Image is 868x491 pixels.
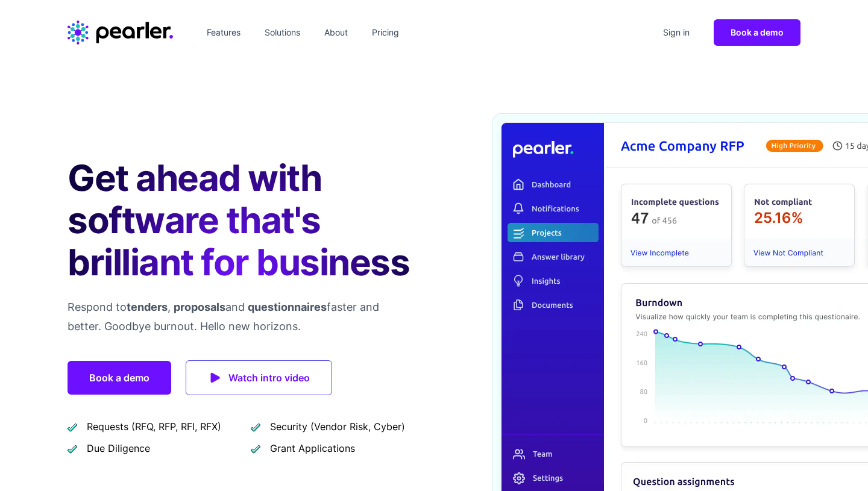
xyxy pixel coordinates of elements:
h1: Get ahead with software that's brilliant for business [68,157,415,283]
a: Book a demo [68,361,171,395]
span: Due Diligence [87,441,150,455]
span: tenders [127,301,168,313]
a: Sign in [658,23,694,42]
span: Requests (RFQ, RFP, RFI, RFX) [87,419,221,434]
a: Book a demo [714,19,800,46]
a: About [319,23,353,42]
img: checkmark [251,443,260,454]
span: questionnaires [248,301,327,313]
a: Features [202,23,245,42]
a: Watch intro video [186,360,332,395]
span: proposals [174,301,225,313]
span: Book a demo [731,27,784,37]
span: Watch intro video [228,369,310,386]
a: Pricing [367,23,404,42]
img: checkmark [68,443,77,454]
span: Grant Applications [270,441,355,455]
img: checkmark [251,422,260,432]
img: checkmark [68,422,77,432]
span: Security (Vendor Risk, Cyber) [270,419,405,434]
a: Solutions [260,23,305,42]
a: Home [68,20,173,45]
p: Respond to , and faster and better. Goodbye burnout. Hello new horizons. [68,298,415,336]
